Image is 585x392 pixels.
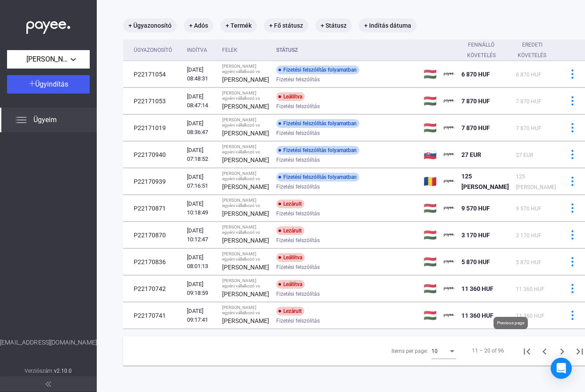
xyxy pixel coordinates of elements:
[568,284,577,293] img: more-blue
[222,45,238,55] div: Felek
[444,69,454,80] img: payee-logo
[420,61,440,87] td: 🇭🇺
[568,257,577,266] img: more-blue
[563,306,581,325] button: more-blue
[516,206,541,212] span: 9 570 HUF
[187,280,215,298] div: [DATE] 09:18:59
[222,264,269,271] strong: [PERSON_NAME]
[551,358,572,379] div: Open Intercom Messenger
[46,381,51,387] img: arrow-double-left-grey.svg
[568,69,577,79] img: more-blue
[420,302,440,329] td: 🇭🇺
[123,18,177,33] mat-chip: + Ügyazonosító
[276,316,320,326] span: Fizetési felszólítás
[54,368,72,374] strong: v2.10.0
[276,92,305,101] div: Leállítva
[187,253,215,271] div: [DATE] 08:01:13
[26,54,70,65] span: [PERSON_NAME] egyéni vállalkozó
[123,195,183,221] td: P22170871
[315,18,352,33] mat-chip: + Státusz
[444,230,454,240] img: payee-logo
[123,168,183,195] td: P22170939
[187,200,215,217] div: [DATE] 10:18:49
[123,222,183,248] td: P22170870
[516,259,541,265] span: 5 870 HUF
[187,307,215,324] div: [DATE] 09:17:41
[222,290,269,298] strong: [PERSON_NAME]
[516,152,533,158] span: 27 EUR
[276,65,359,74] div: Fizetési felszólítás folyamatban
[563,253,581,271] button: more-blue
[222,45,269,55] div: Felek
[391,346,428,356] div: Items per page:
[444,149,454,160] img: payee-logo
[553,342,571,359] button: Next page
[276,226,304,235] div: Lezárult
[568,150,577,159] img: more-blue
[222,225,269,235] div: [PERSON_NAME] egyéni vállalkozó vs
[518,342,536,359] button: First page
[29,80,35,87] img: plus-white.svg
[444,283,454,294] img: payee-logo
[222,317,269,324] strong: [PERSON_NAME]
[7,50,90,69] button: [PERSON_NAME] egyéni vállalkozó
[276,208,320,219] span: Fizetési felszólítás
[134,45,172,55] div: Ügyazonosító
[187,146,215,163] div: [DATE] 07:18:52
[123,115,183,141] td: P22171019
[563,92,581,110] button: more-blue
[420,88,440,114] td: 🇭🇺
[568,311,577,320] img: more-blue
[444,310,454,321] img: payee-logo
[461,71,490,78] span: 6 870 HUF
[461,40,501,61] div: Fennálló követelés
[420,195,440,221] td: 🇭🇺
[187,226,215,244] div: [DATE] 10:12:47
[568,203,577,213] img: more-blue
[461,98,490,105] span: 7 870 HUF
[187,45,207,55] div: Indítva
[222,183,269,190] strong: [PERSON_NAME]
[222,130,269,137] strong: [PERSON_NAME]
[222,171,269,181] div: [PERSON_NAME] egyéni vállalkozó vs
[431,345,456,356] mat-select: Items per page:
[123,302,183,329] td: P22170741
[35,80,68,88] span: Ügyindítás
[444,96,454,106] img: payee-logo
[276,173,359,181] div: Fizetési felszólítás folyamatban
[516,125,541,131] span: 7 870 HUF
[187,45,215,55] div: Indítva
[276,280,305,289] div: Leállítva
[276,146,359,155] div: Fizetési felszólítás folyamatban
[568,230,577,240] img: more-blue
[123,61,183,87] td: P22171054
[563,65,581,83] button: more-blue
[420,276,440,302] td: 🇭🇺
[516,98,541,105] span: 7 870 HUF
[273,40,420,61] th: Státusz
[276,128,320,138] span: Fizetési felszólítás
[420,168,440,195] td: 🇷🇴
[420,249,440,275] td: 🇭🇺
[516,72,541,78] span: 6 870 HUF
[516,286,545,292] span: 11 360 HUF
[222,144,269,155] div: [PERSON_NAME] egyéni vállalkozó vs
[461,312,494,319] span: 11 360 HUF
[444,203,454,214] img: payee-logo
[461,205,490,212] span: 9 570 HUF
[222,76,269,83] strong: [PERSON_NAME]
[420,142,440,168] td: 🇸🇰
[461,124,490,131] span: 7 870 HUF
[359,18,417,33] mat-chip: + Indítás dátuma
[568,123,577,132] img: more-blue
[516,174,556,190] span: 125 [PERSON_NAME]
[184,18,213,33] mat-chip: + Adós
[276,289,320,299] span: Fizetési felszólítás
[420,115,440,141] td: 🇭🇺
[276,307,304,316] div: Lezárult
[123,249,183,275] td: P22170836
[444,257,454,267] img: payee-logo
[276,262,320,272] span: Fizetési felszólítás
[563,145,581,164] button: more-blue
[222,210,269,217] strong: [PERSON_NAME]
